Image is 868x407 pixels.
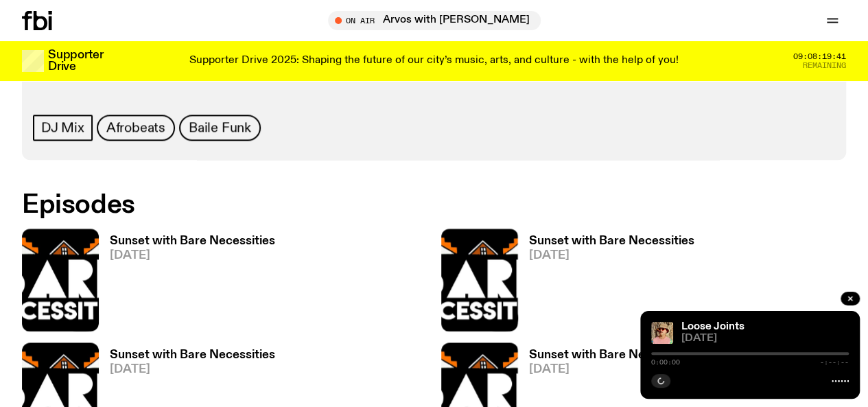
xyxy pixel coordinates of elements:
img: Bare Necessities [441,229,518,331]
h3: Sunset with Bare Necessities [529,235,694,247]
h3: Supporter Drive [48,49,103,73]
span: DJ Mix [41,120,84,135]
a: Loose Joints [681,321,744,332]
span: [DATE] [110,250,275,261]
h2: Episodes [22,193,567,218]
span: 09:08:19:41 [793,53,846,60]
img: Bare Necessities [22,229,99,331]
a: DJ Mix [33,115,93,141]
h3: Sunset with Bare Necessities [110,349,275,361]
span: [DATE] [529,364,694,375]
span: [DATE] [110,364,275,375]
h3: Sunset with Bare Necessities [110,235,275,247]
span: [DATE] [529,250,694,261]
a: Afrobeats [97,115,175,141]
span: 0:00:00 [651,359,680,366]
a: Sunset with Bare Necessities[DATE] [518,235,694,331]
button: On AirArvos with [PERSON_NAME] [328,11,541,30]
span: [DATE] [681,334,849,344]
span: Remaining [803,62,846,69]
p: Supporter Drive 2025: Shaping the future of our city’s music, arts, and culture - with the help o... [189,55,679,67]
a: Sunset with Bare Necessities[DATE] [99,235,275,331]
span: Baile Funk [189,120,251,135]
h3: Sunset with Bare Necessities [529,349,694,361]
span: -:--:-- [820,359,849,366]
span: Afrobeats [106,120,165,135]
a: Baile Funk [179,115,261,141]
img: Tyson stands in front of a paperbark tree wearing orange sunglasses, a suede bucket hat and a pin... [651,322,673,344]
